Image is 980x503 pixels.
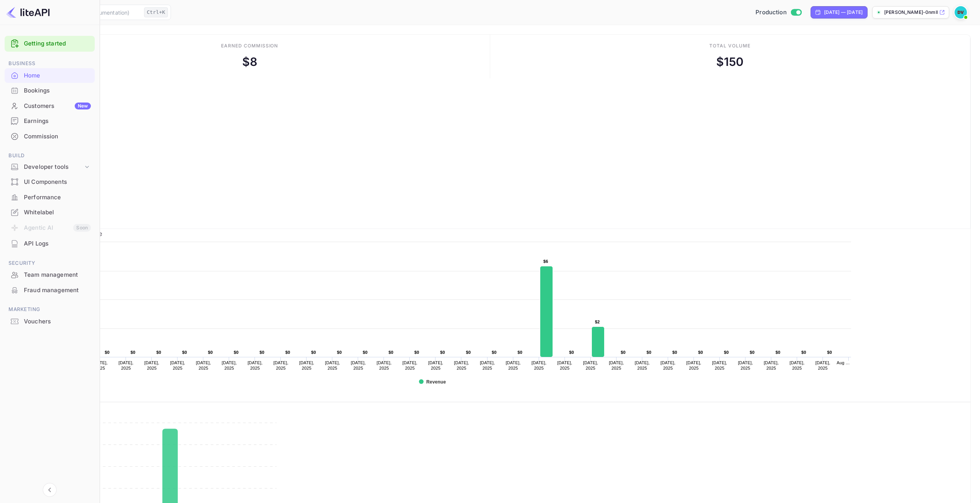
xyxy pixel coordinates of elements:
text: [DATE], 2025 [454,360,469,370]
div: Vouchers [5,314,95,329]
text: [DATE], 2025 [583,360,598,370]
div: Earnings [24,117,91,126]
div: Developer tools [24,163,83,172]
div: Home [24,71,91,80]
text: [DATE], 2025 [609,360,624,370]
text: $0 [311,350,316,355]
a: CustomersNew [5,99,95,113]
a: Team management [5,267,95,282]
div: Click to change the date range period [811,6,868,19]
div: Fraud management [24,286,91,295]
text: $0 [647,350,652,355]
text: Revenue [426,379,446,385]
div: UI Components [24,178,91,187]
div: Bookings [24,86,91,95]
text: [DATE], 2025 [635,360,650,370]
text: $2 [595,320,600,324]
div: API Logs [24,239,91,248]
text: [DATE], 2025 [196,360,211,370]
text: [DATE], 2025 [273,360,288,370]
div: Earned commission [221,42,278,49]
text: $0 [156,350,161,355]
text: [DATE], 2025 [377,360,392,370]
span: Business [5,59,95,68]
text: [DATE], 2025 [686,360,701,370]
text: [DATE], 2025 [506,360,521,370]
div: Fraud management [5,283,95,298]
div: CustomersNew [5,99,95,114]
text: $0 [389,350,394,355]
span: Marketing [5,305,95,314]
text: [DATE], 2025 [712,360,727,370]
a: Whitelabel [5,205,95,219]
text: $0 [801,350,806,355]
text: [DATE], 2025 [660,360,675,370]
a: Vouchers [5,314,95,328]
text: [DATE], 2025 [325,360,340,370]
div: Commission [5,129,95,144]
text: $0 [621,350,626,355]
div: Team management [24,271,91,279]
text: [DATE], 2025 [119,360,134,370]
text: $0 [750,350,755,355]
text: [DATE], 2025 [480,360,495,370]
text: $0 [776,350,781,355]
text: [DATE], 2025 [738,360,753,370]
a: Fraud management [5,283,95,297]
text: [DATE], 2025 [402,360,417,370]
a: Performance [5,190,95,204]
div: UI Components [5,175,95,190]
text: $0 [234,350,239,355]
button: Collapse navigation [43,483,57,497]
text: [DATE], 2025 [531,360,546,370]
div: Whitelabel [5,205,95,220]
text: $0 [440,350,445,355]
text: $0 [698,350,703,355]
div: Getting started [5,36,95,52]
text: $0 [285,350,290,355]
text: $0 [466,350,471,355]
a: Getting started [24,39,91,48]
p: [PERSON_NAME]-0nmll.... [884,9,938,16]
div: Earnings [5,114,95,129]
div: Performance [24,193,91,202]
div: Whitelabel [24,208,91,217]
text: [DATE], 2025 [93,360,108,370]
text: [DATE], 2025 [299,360,314,370]
div: Home [5,68,95,83]
div: [DATE] — [DATE] [824,9,863,16]
div: API Logs [5,236,95,251]
text: [DATE], 2025 [789,360,804,370]
text: [DATE], 2025 [557,360,572,370]
div: Total volume [709,42,750,49]
text: [DATE], 2025 [222,360,237,370]
a: Home [5,68,95,82]
span: Build [5,151,95,160]
text: [DATE], 2025 [815,360,830,370]
text: $0 [131,350,136,355]
text: $0 [363,350,368,355]
div: Vouchers [24,317,91,326]
text: $0 [260,350,265,355]
a: Bookings [5,83,95,98]
text: $0 [518,350,523,355]
text: $0 [569,350,574,355]
text: $0 [208,350,213,355]
text: [DATE], 2025 [428,360,443,370]
text: $0 [182,350,187,355]
text: [DATE], 2025 [351,360,366,370]
text: $0 [672,350,677,355]
text: $0 [414,350,419,355]
div: Performance [5,190,95,205]
div: Bookings [5,83,95,98]
text: $0 [105,350,110,355]
div: Team management [5,267,95,283]
a: Commission [5,129,95,143]
text: $0 [724,350,729,355]
text: [DATE], 2025 [170,360,185,370]
div: Customers [24,102,91,111]
text: [DATE], 2025 [144,360,159,370]
img: LiteAPI logo [6,6,50,19]
a: API Logs [5,236,95,251]
div: $ 8 [242,53,257,71]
